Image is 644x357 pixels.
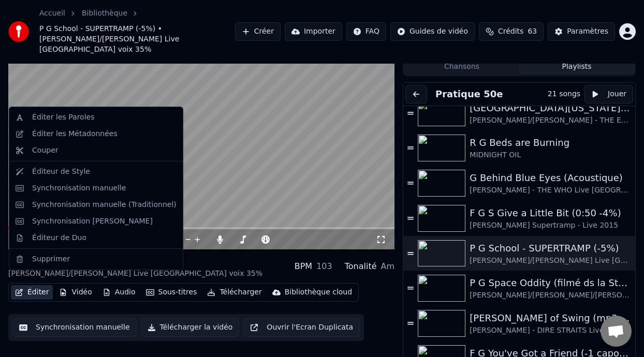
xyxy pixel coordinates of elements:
a: Accueil [39,8,65,19]
a: Bibliothèque [82,8,127,19]
div: Tonalité [345,260,377,273]
button: Jouer [584,85,633,103]
div: 103 [316,260,332,273]
div: [PERSON_NAME] Supertramp - Live 2015 [470,220,631,231]
div: Paramètres [567,26,608,37]
button: Sous-titres [142,285,201,300]
div: BPM [295,260,312,273]
button: Synchronisation manuelle [12,318,137,337]
div: R G Beds are Burning [470,136,631,150]
button: Télécharger [203,285,266,300]
div: [PERSON_NAME] of Swing (mp3 sans voix ni guitares à TESTER) [470,311,631,325]
div: Synchronisation manuelle (Traditionnel) [32,200,177,210]
button: Chansons [404,59,519,74]
div: Éditer les Métadonnées [32,129,118,139]
button: Pratique 50e [431,87,507,101]
span: Crédits [498,26,523,37]
div: [PERSON_NAME]/[PERSON_NAME] - THE EAGLES Live 1994 (sans voix) [470,115,631,126]
div: [PERSON_NAME] - THE WHO Live [GEOGRAPHIC_DATA][PERSON_NAME] 2022 sans voix [470,185,631,196]
button: Playlists [519,59,634,74]
button: Éditer [11,285,53,300]
div: Éditeur de Duo [32,233,86,243]
div: P G School - SUPERTRAMP (-5%) [8,254,262,269]
div: [PERSON_NAME]/[PERSON_NAME] Live [GEOGRAPHIC_DATA] voix 35% [8,269,262,279]
div: Am [380,260,394,273]
div: Éditer les Paroles [32,112,94,123]
div: [PERSON_NAME]/[PERSON_NAME]/[PERSON_NAME] (Version de [PERSON_NAME]) voix 30% [470,290,631,301]
button: Vidéo [55,285,96,300]
div: P G School - SUPERTRAMP (-5%) [470,241,631,256]
div: [PERSON_NAME] - DIRE STRAITS Live 1978 (-10% pratique) [470,325,631,336]
div: Synchronisation [PERSON_NAME] [32,216,153,227]
button: Crédits63 [479,22,544,41]
div: P G Space Oddity (filmé ds la Station Spatiale Internationale) [470,276,631,290]
button: Guides de vidéo [390,22,475,41]
button: Créer [235,22,281,41]
div: [GEOGRAPHIC_DATA][US_STATE] (-2 clé Am) [470,101,631,115]
div: MIDNIGHT OIL [470,150,631,160]
button: Ouvrir l'Ecran Duplicata [243,318,360,337]
span: P G School - SUPERTRAMP (-5%) • [PERSON_NAME]/[PERSON_NAME] Live [GEOGRAPHIC_DATA] voix 35% [39,24,235,55]
div: Ouvrir le chat [601,316,632,347]
nav: breadcrumb [39,8,235,55]
button: FAQ [346,22,386,41]
button: Télécharger la vidéo [141,318,240,337]
div: Éditeur de Style [32,167,90,177]
img: youka [8,21,29,42]
button: Audio [98,285,140,300]
div: [PERSON_NAME]/[PERSON_NAME] Live [GEOGRAPHIC_DATA] voix 35% [470,256,631,266]
div: G Behind Blue Eyes (Acoustique) [470,171,631,185]
div: Couper [32,145,58,156]
div: 21 songs [548,89,580,99]
button: Paramètres [548,22,615,41]
div: Synchronisation manuelle [32,183,126,194]
div: Supprimer [32,254,70,264]
span: 63 [528,26,537,37]
div: Bibliothèque cloud [285,287,352,297]
div: F G S Give a Little Bit (0:50 -4%) [470,206,631,220]
button: Importer [285,22,342,41]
